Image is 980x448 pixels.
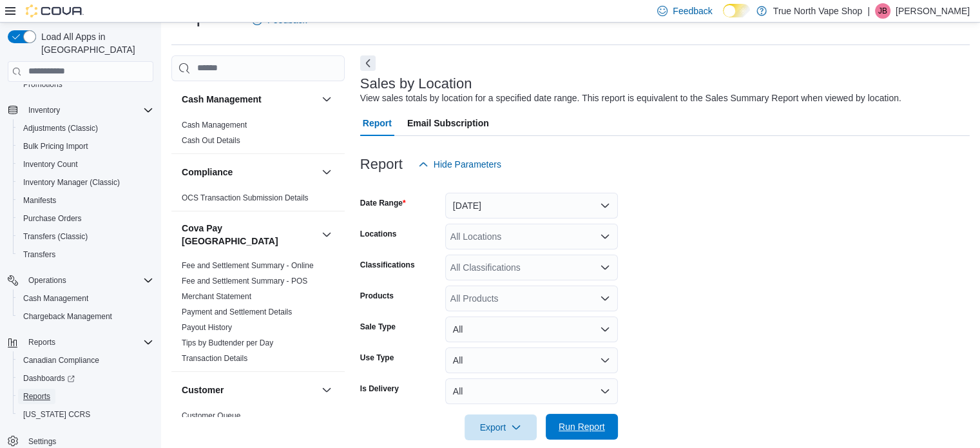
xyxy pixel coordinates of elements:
[182,307,292,317] a: Payment and Settlement Details
[23,373,75,384] span: Dashboards
[23,177,120,188] span: Inventory Manager (Classic)
[182,291,251,302] span: Merchant Statement
[182,135,240,146] span: Cash Out Details
[13,405,159,424] button: [US_STATE] CCRS
[171,117,345,153] div: Cash Management
[182,120,247,130] span: Cash Management
[360,260,415,270] label: Classifications
[182,260,314,271] span: Fee and Settlement Summary - Online
[546,414,618,440] button: Run Report
[28,436,56,447] span: Settings
[182,193,309,203] span: OCS Transaction Submission Details
[360,291,394,301] label: Products
[13,228,159,246] button: Transfers (Classic)
[445,317,618,342] button: All
[182,411,240,421] span: Customer Queue
[319,164,334,180] button: Compliance
[600,293,610,304] button: Open list of options
[360,55,376,71] button: Next
[182,261,314,270] a: Fee and Settlement Summary - Online
[23,335,61,350] button: Reports
[13,387,159,405] button: Reports
[13,119,159,137] button: Adjustments (Classic)
[13,351,159,369] button: Canadian Compliance
[18,371,153,386] span: Dashboards
[182,292,251,301] a: Merchant Statement
[18,157,83,172] a: Inventory Count
[182,277,307,286] a: Fee and Settlement Summary - POS
[18,77,68,92] a: Promotions
[23,409,90,420] span: [US_STATE] CCRS
[363,110,392,136] span: Report
[360,384,399,394] label: Is Delivery
[18,247,61,262] a: Transfers
[13,369,159,387] a: Dashboards
[18,193,61,208] a: Manifests
[23,231,88,242] span: Transfers (Classic)
[182,276,307,286] span: Fee and Settlement Summary - POS
[182,136,240,145] a: Cash Out Details
[600,231,610,242] button: Open list of options
[182,384,316,396] button: Customer
[23,195,56,206] span: Manifests
[23,102,153,118] span: Inventory
[723,4,750,17] input: Dark Mode
[23,159,78,170] span: Inventory Count
[896,3,970,19] p: [PERSON_NAME]
[18,77,153,92] span: Promotions
[559,420,605,433] span: Run Report
[18,389,55,404] a: Reports
[23,249,55,260] span: Transfers
[319,382,334,398] button: Customer
[867,3,870,19] p: |
[360,157,403,172] h3: Report
[472,414,529,440] span: Export
[13,155,159,173] button: Inventory Count
[360,76,472,92] h3: Sales by Location
[13,137,159,155] button: Bulk Pricing Import
[182,323,232,332] a: Payout History
[182,193,309,202] a: OCS Transaction Submission Details
[23,79,62,90] span: Promotions
[18,291,93,306] a: Cash Management
[878,3,887,19] span: JB
[18,157,153,172] span: Inventory Count
[182,166,233,179] h3: Compliance
[36,30,153,56] span: Load All Apps in [GEOGRAPHIC_DATA]
[18,139,93,154] a: Bulk Pricing Import
[182,166,316,179] button: Compliance
[13,209,159,228] button: Purchase Orders
[182,307,292,317] span: Payment and Settlement Details
[23,311,112,322] span: Chargeback Management
[182,338,273,348] span: Tips by Budtender per Day
[723,17,724,18] span: Dark Mode
[360,198,406,208] label: Date Range
[23,273,72,288] button: Operations
[18,139,153,154] span: Bulk Pricing Import
[13,173,159,191] button: Inventory Manager (Classic)
[13,75,159,93] button: Promotions
[171,408,345,429] div: Customer
[18,247,153,262] span: Transfers
[182,411,240,420] a: Customer Queue
[18,389,153,404] span: Reports
[171,258,345,371] div: Cova Pay [GEOGRAPHIC_DATA]
[360,322,396,332] label: Sale Type
[18,309,153,324] span: Chargeback Management
[13,191,159,209] button: Manifests
[182,222,316,248] h3: Cova Pay [GEOGRAPHIC_DATA]
[18,229,153,244] span: Transfers (Classic)
[445,347,618,373] button: All
[23,273,153,288] span: Operations
[13,246,159,264] button: Transfers
[28,105,60,115] span: Inventory
[773,3,863,19] p: True North Vape Shop
[18,407,95,422] a: [US_STATE] CCRS
[360,229,397,239] label: Locations
[18,353,104,368] a: Canadian Compliance
[23,293,88,304] span: Cash Management
[23,355,99,365] span: Canadian Compliance
[18,353,153,368] span: Canadian Compliance
[875,3,890,19] div: Jeff Butcher
[182,93,262,106] h3: Cash Management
